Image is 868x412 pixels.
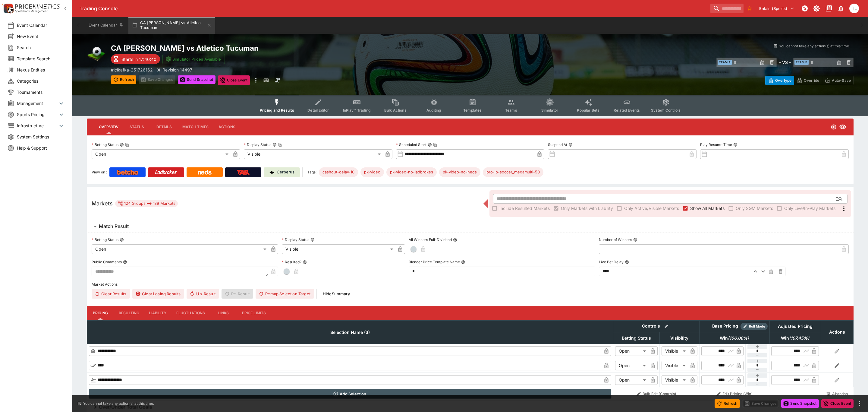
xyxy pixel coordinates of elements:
button: Simulator Prices Available [162,54,225,64]
span: Detail Editor [307,108,329,113]
span: pk-video-no-neds [439,169,480,175]
p: All Winners Full-Dividend [409,237,452,242]
div: Visible [244,149,383,159]
button: Resulted? [303,260,307,264]
div: Betting Target: cerberus [439,167,480,177]
button: Links [210,306,237,320]
th: Controls [613,320,699,332]
button: more [856,400,863,407]
button: Blender Price Template Name [461,260,465,264]
div: Open [615,346,648,356]
span: Team B [794,60,809,65]
p: Play Resume Time [700,142,732,147]
button: Match Result [87,220,854,233]
div: Event type filters [255,95,685,116]
p: Betting Status [92,237,118,242]
span: Templates [463,108,482,113]
p: Auto-Save [832,77,851,84]
div: Show/hide Price Roll mode configuration. [741,323,768,330]
span: Event Calendar [17,22,65,28]
img: PriceKinetics Logo [2,2,14,14]
span: System Settings [17,134,65,140]
span: Auditing [426,108,441,113]
p: Display Status [244,142,271,147]
span: Template Search [17,55,65,62]
button: Remap Selection Target [256,289,314,299]
button: Number of Winners [633,238,637,242]
button: Betting Status [120,238,124,242]
div: Visible [282,244,395,254]
span: Search [17,44,65,51]
button: Auto-Save [822,76,854,85]
label: View on : [92,167,107,177]
span: pro-lb-soccer_megamulti-50 [483,169,543,175]
th: Adjusted Pricing [769,320,821,332]
span: InPlay™ Trading [343,108,371,113]
button: Fluctuations [171,306,210,320]
img: Ladbrokes [155,170,177,175]
span: Only Markets with Liability [561,205,613,211]
p: Resulted? [282,259,301,265]
span: Show All Markets [690,205,725,211]
button: HideSummary [319,289,354,299]
span: Un-Result [187,289,219,299]
span: Simulator [541,108,558,113]
button: Close Event [821,399,854,408]
button: Event Calendar [85,17,127,34]
p: Starts in 17:40:40 [121,56,156,62]
span: Categories [17,78,65,84]
span: New Event [17,33,65,40]
button: Edit Pricing (Win) [701,389,768,399]
button: Notifications [835,3,846,14]
p: Suspend At [548,142,567,147]
img: Betcha [117,170,138,175]
button: Display StatusCopy To Clipboard [272,143,277,147]
span: Only Live/In-Play Markets [784,205,835,211]
button: Match Times [178,120,213,134]
button: Copy To Clipboard [278,143,282,147]
span: Help & Support [17,145,65,151]
p: Revision 14497 [162,67,192,73]
svg: Open [831,124,837,130]
span: Include Resulted Markets [499,205,550,211]
button: Documentation [823,3,834,14]
button: Bulk edit [662,322,670,330]
a: Cerberus [264,167,300,177]
button: Send Snapshot [178,75,215,84]
div: Open [615,375,648,385]
span: Selection Name (3) [324,329,376,336]
button: Price Limits [237,306,271,320]
span: System Controls [651,108,681,113]
span: Popular Bets [577,108,599,113]
img: Neds [198,170,211,175]
h6: - VS - [779,59,791,65]
button: Overview [94,120,123,134]
div: Betting Target: cerberus [483,167,543,177]
div: Betting Target: cerberus [360,167,384,177]
span: Teams [505,108,517,113]
p: You cannot take any action(s) at this time. [83,401,154,406]
button: Status [123,120,150,134]
button: Liability [144,306,171,320]
div: Betting Target: cerberus [386,167,437,177]
button: Pricing [87,306,114,320]
span: pk-video [360,169,384,175]
p: Live Bet Delay [599,259,624,265]
input: search [710,4,744,13]
button: Toggle light/dark mode [811,3,822,14]
button: Open [834,193,845,204]
button: Trent Lewis [848,2,861,15]
p: Cerberus [277,169,294,175]
button: Bulk Edit (Controls) [615,389,697,399]
p: Overtype [775,77,791,84]
button: Clear Losing Results [132,289,184,299]
button: Overtype [765,76,794,85]
button: Actions [213,120,241,134]
button: No Bookmarks [745,4,754,13]
span: Management [17,100,58,106]
svg: Visible [839,123,846,131]
button: Send Snapshot [781,399,819,408]
button: All Winners Full-Dividend [453,238,457,242]
th: Actions [821,320,853,344]
p: Betting Status [92,142,118,147]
